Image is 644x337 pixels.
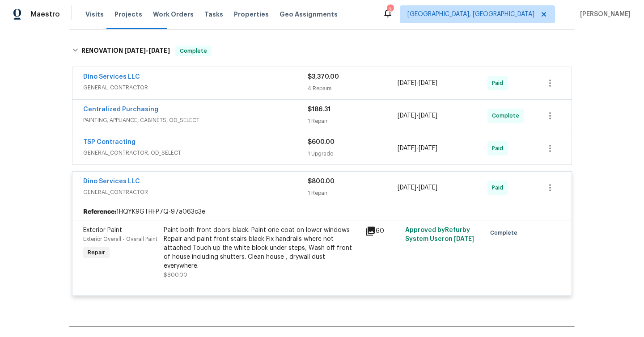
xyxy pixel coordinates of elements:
span: GENERAL_CONTRACTOR, OD_SELECT [83,148,308,157]
div: RENOVATION [DATE]-[DATE]Complete [69,37,575,65]
span: GENERAL_CONTRACTOR [83,188,308,197]
a: Dino Services LLC [83,74,140,80]
span: [DATE] [419,80,437,86]
div: 1 Repair [308,189,398,198]
span: [DATE] [454,236,474,242]
span: [DATE] [398,80,416,86]
span: Exterior Paint [83,227,122,233]
span: - [124,47,170,54]
span: [DATE] [419,185,437,191]
span: Work Orders [153,10,194,19]
span: Geo Assignments [280,10,338,19]
span: Paid [492,144,507,153]
span: - [398,79,437,88]
span: - [398,183,437,192]
div: 60 [365,226,400,236]
div: 1 Repair [308,117,398,126]
span: PAINTING, APPLIANCE, CABINETS, OD_SELECT [83,116,308,125]
span: [DATE] [398,145,416,152]
span: $800.00 [308,178,335,185]
span: Exterior Overall - Overall Paint [83,236,157,242]
span: Tasks [204,11,223,17]
div: 1HQYK9GTHFP7Q-97a063c3e [72,204,572,220]
span: [DATE] [419,113,437,119]
span: Maestro [30,10,60,19]
span: $3,370.00 [308,74,339,80]
span: [DATE] [148,47,170,54]
span: Paid [492,79,507,88]
div: 4 Repairs [308,84,398,93]
span: Visits [85,10,104,19]
span: Complete [492,111,523,120]
span: $800.00 [164,272,187,278]
a: Centralized Purchasing [83,106,158,113]
a: TSP Contracting [83,139,136,145]
div: Paint both front doors black. Paint one coat on lower windows Repair and paint front stairs black... [164,226,360,270]
span: [DATE] [124,47,146,54]
span: Properties [234,10,269,19]
div: 1 Upgrade [308,149,398,158]
span: - [398,111,437,120]
h6: RENOVATION [81,46,170,56]
span: $600.00 [308,139,335,145]
span: GENERAL_CONTRACTOR [83,83,308,92]
span: Repair [84,248,109,257]
span: Complete [176,46,211,55]
span: Complete [490,228,521,237]
span: Projects [114,10,142,19]
span: [DATE] [398,185,416,191]
span: Paid [492,183,507,192]
div: 3 [387,5,393,14]
span: $186.31 [308,106,330,113]
span: [PERSON_NAME] [576,10,631,19]
span: [DATE] [419,145,437,152]
span: [GEOGRAPHIC_DATA], [GEOGRAPHIC_DATA] [407,10,534,19]
span: - [398,144,437,153]
span: [DATE] [398,113,416,119]
b: Reference: [83,207,116,216]
a: Dino Services LLC [83,178,140,185]
span: Approved by Refurby System User on [405,227,474,242]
